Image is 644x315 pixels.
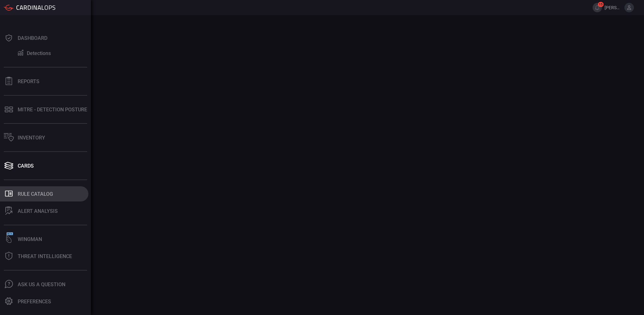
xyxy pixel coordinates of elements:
span: [PERSON_NAME].nsonga [605,5,622,10]
div: Preferences [18,299,51,305]
div: Dashboard [18,35,47,41]
div: Cards [18,163,34,169]
span: 15 [598,2,604,7]
div: Detections [27,50,51,56]
div: Rule Catalog [18,191,53,197]
button: 15 [593,3,602,12]
div: MITRE - Detection Posture [18,107,87,113]
div: Threat Intelligence [18,253,72,259]
div: Ask Us A Question [18,281,65,287]
div: ALERT ANALYSIS [18,208,58,214]
div: Inventory [18,135,45,141]
div: Reports [18,78,39,84]
div: Wingman [18,236,42,242]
